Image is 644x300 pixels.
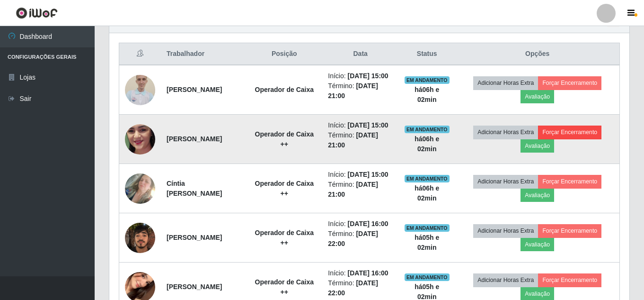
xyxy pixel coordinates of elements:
[246,43,322,65] th: Posição
[167,180,222,197] strong: Cíntia [PERSON_NAME]
[125,218,155,258] img: 1750954227497.jpeg
[473,126,538,139] button: Adicionar Horas Extra
[348,72,388,80] time: [DATE] 15:00
[328,180,393,200] li: Término:
[328,130,393,150] li: Término:
[255,229,314,246] strong: Operador de Caixa ++
[415,86,439,103] strong: há 06 h e 02 min
[328,278,393,298] li: Término:
[473,175,538,188] button: Adicionar Horas Extra
[125,69,155,110] img: 1672088363054.jpeg
[520,90,554,103] button: Avaliação
[405,175,450,182] span: EM ANDAMENTO
[255,86,314,93] strong: Operador de Caixa
[473,224,538,237] button: Adicionar Horas Extra
[328,268,393,278] li: Início:
[538,126,601,139] button: Forçar Encerramento
[398,43,455,65] th: Status
[16,7,58,19] img: CoreUI Logo
[538,175,601,188] button: Forçar Encerramento
[405,273,450,281] span: EM ANDAMENTO
[328,170,393,180] li: Início:
[328,219,393,229] li: Início:
[167,283,222,291] strong: [PERSON_NAME]
[255,130,314,148] strong: Operador de Caixa ++
[255,180,314,197] strong: Operador de Caixa ++
[520,139,554,153] button: Avaliação
[348,269,388,277] time: [DATE] 16:00
[167,234,222,241] strong: [PERSON_NAME]
[167,135,222,143] strong: [PERSON_NAME]
[125,162,155,215] img: 1756831283854.jpeg
[328,120,393,130] li: Início:
[405,126,450,133] span: EM ANDAMENTO
[322,43,398,65] th: Data
[538,273,601,287] button: Forçar Encerramento
[520,238,554,251] button: Avaliação
[328,229,393,249] li: Término:
[405,224,450,232] span: EM ANDAMENTO
[538,224,601,237] button: Forçar Encerramento
[328,71,393,81] li: Início:
[455,43,619,65] th: Opções
[167,86,222,93] strong: [PERSON_NAME]
[161,43,246,65] th: Trabalhador
[473,273,538,287] button: Adicionar Horas Extra
[348,121,388,129] time: [DATE] 15:00
[473,76,538,90] button: Adicionar Horas Extra
[348,171,388,178] time: [DATE] 15:00
[348,220,388,227] time: [DATE] 16:00
[538,76,601,90] button: Forçar Encerramento
[405,76,450,84] span: EM ANDAMENTO
[415,184,439,202] strong: há 06 h e 02 min
[415,135,439,153] strong: há 06 h e 02 min
[125,105,155,173] img: 1754158372592.jpeg
[328,81,393,101] li: Término:
[255,278,314,296] strong: Operador de Caixa ++
[520,189,554,202] button: Avaliação
[415,234,439,251] strong: há 05 h e 02 min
